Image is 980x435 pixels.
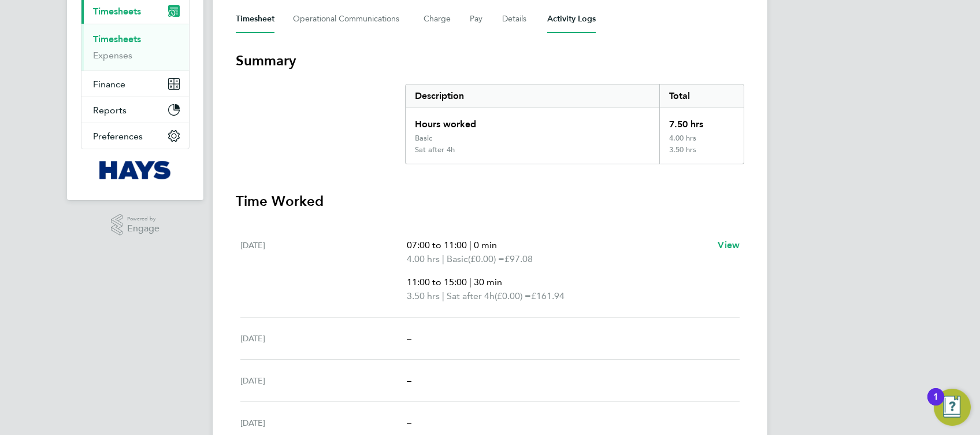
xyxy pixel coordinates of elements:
[111,214,160,236] a: Powered byEngage
[81,97,189,123] button: Reports
[502,5,529,33] button: Details
[415,134,432,143] div: Basic
[240,416,407,430] div: [DATE]
[659,145,744,164] div: 3.50 hrs
[407,277,467,287] span: 11:00 to 15:00
[407,239,467,250] span: 07:00 to 11:00
[240,238,407,303] div: [DATE]
[718,238,740,252] a: View
[81,24,189,71] div: Timesheets
[659,108,744,134] div: 7.50 hrs
[474,277,502,287] span: 30 min
[93,50,132,61] a: Expenses
[547,5,596,33] button: Activity Logs
[469,277,472,287] span: |
[718,239,740,250] span: View
[442,290,444,301] span: |
[240,331,407,345] div: [DATE]
[127,224,159,234] span: Engage
[93,34,141,45] a: Timesheets
[405,84,744,164] div: Summary
[531,290,565,301] span: £161.94
[81,161,190,179] a: Go to home page
[236,192,744,211] h3: Time Worked
[93,79,125,90] span: Finance
[81,71,189,97] button: Finance
[93,105,127,116] span: Reports
[407,253,440,264] span: 4.00 hrs
[447,289,495,303] span: Sat after 4h
[933,397,938,412] div: 1
[442,253,444,264] span: |
[407,375,411,386] span: –
[93,131,143,142] span: Preferences
[504,253,533,264] span: £97.08
[127,214,159,224] span: Powered by
[424,5,451,33] button: Charge
[406,84,659,108] div: Description
[407,333,411,344] span: –
[406,108,659,134] div: Hours worked
[659,134,744,145] div: 4.00 hrs
[415,145,455,154] div: Sat after 4h
[240,374,407,388] div: [DATE]
[469,239,472,250] span: |
[934,389,971,426] button: Open Resource Center, 1 new notification
[293,5,405,33] button: Operational Communications
[470,5,484,33] button: Pay
[407,417,411,428] span: –
[659,84,744,108] div: Total
[447,252,468,266] span: Basic
[495,290,531,301] span: (£0.00) =
[236,5,274,33] button: Timesheet
[93,6,141,17] span: Timesheets
[99,161,172,179] img: hays-logo-retina.png
[474,239,497,250] span: 0 min
[407,290,440,301] span: 3.50 hrs
[236,51,744,70] h3: Summary
[468,253,504,264] span: (£0.00) =
[81,123,189,149] button: Preferences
